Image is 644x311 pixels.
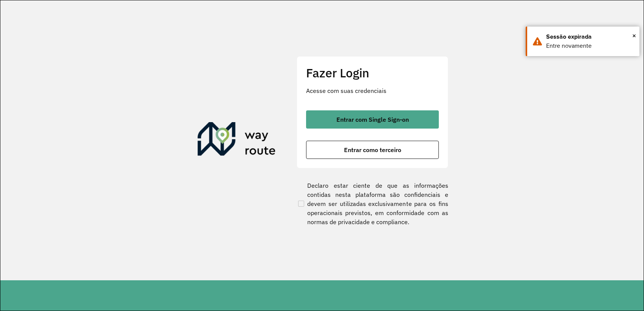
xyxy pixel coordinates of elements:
[306,66,439,80] h2: Fazer Login
[336,116,409,123] span: Entrar com Single Sign-on
[306,86,439,95] p: Acesse com suas credenciais
[632,30,636,41] span: ×
[546,32,634,41] div: Sessão expirada
[344,147,401,153] span: Entrar como terceiro
[297,181,448,226] label: Declaro estar ciente de que as informações contidas nesta plataforma são confidenciais e devem se...
[198,122,276,159] img: Roteirizador AmbevTech
[306,141,439,159] button: button
[546,41,634,50] div: Entre novamente
[632,30,636,41] button: Close
[306,110,439,129] button: button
